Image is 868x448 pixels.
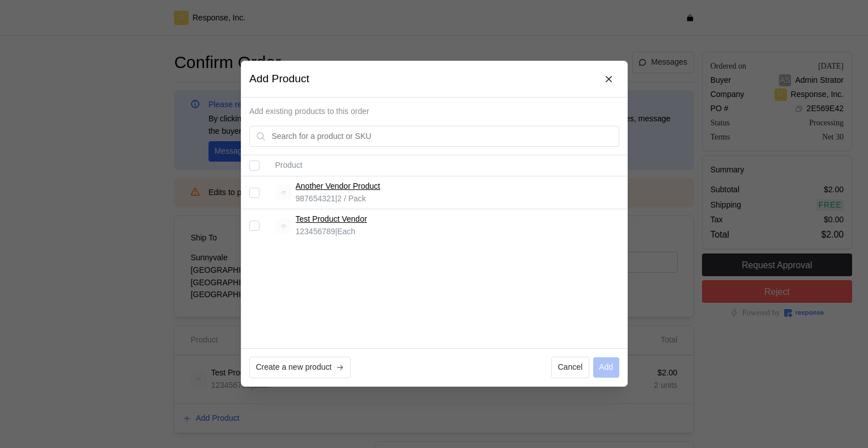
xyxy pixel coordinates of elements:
input: Search for a product or SKU [271,126,612,147]
input: Select record 1 [249,188,259,198]
input: Select all records [249,161,259,171]
span: 987654321 [295,194,335,203]
a: Another Vendor Product [295,181,380,193]
p: Add existing products to this order [249,105,619,118]
img: svg%3e [275,218,291,234]
input: Select record 2 [249,221,259,231]
button: Create a new product [249,357,351,379]
img: svg%3e [275,185,291,201]
span: 123456789 [295,227,335,236]
p: Cancel [558,362,582,374]
a: Test Product Vendor [295,214,367,226]
h3: Add Product [249,72,309,87]
span: | Each [335,227,355,236]
p: Create a new product [256,362,331,374]
button: Cancel [551,357,589,379]
p: Product [275,160,619,172]
span: | 2 / Pack [335,194,365,203]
